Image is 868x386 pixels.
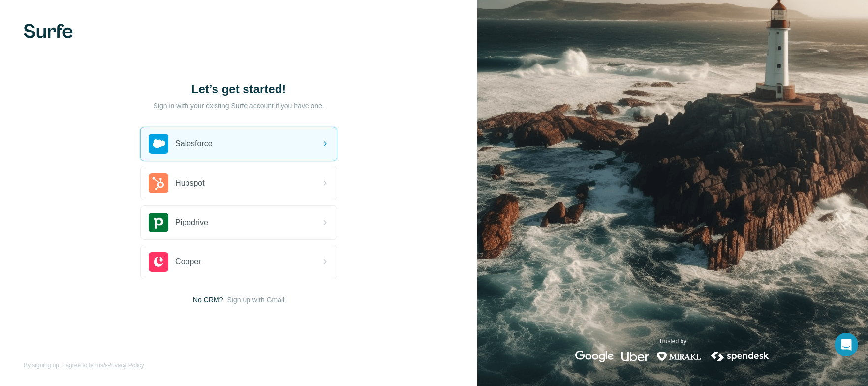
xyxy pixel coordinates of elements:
img: hubspot's logo [149,173,168,193]
img: Surfe's logo [24,24,73,38]
span: Pipedrive [175,217,208,228]
p: Sign in with your existing Surfe account if you have one. [154,101,324,111]
button: Sign up with Gmail [227,295,284,305]
a: Privacy Policy [107,362,144,369]
h1: Let’s get started! [140,81,337,97]
span: Salesforce [175,138,213,150]
div: Open Intercom Messenger [835,333,858,356]
span: By signing up, I agree to & [24,361,144,370]
span: No CRM? [193,295,223,305]
span: Copper [175,256,201,268]
p: Trusted by [659,337,686,346]
span: Hubspot [175,177,205,189]
img: copper's logo [149,252,168,272]
img: google's logo [575,351,614,362]
img: mirakl's logo [656,351,702,362]
img: salesforce's logo [149,134,168,154]
img: uber's logo [621,351,649,362]
img: pipedrive's logo [149,213,168,232]
a: Terms [87,362,103,369]
img: spendesk's logo [710,351,771,362]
